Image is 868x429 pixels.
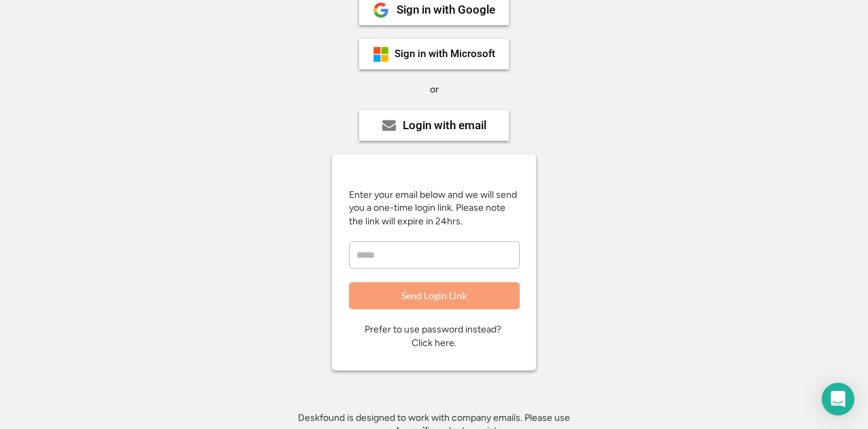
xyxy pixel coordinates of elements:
div: Sign in with Google [397,4,495,16]
div: Enter your email below and we will send you a one-time login link. Please note the link will expi... [349,188,519,228]
div: Login with email [403,120,486,131]
div: or [430,83,439,97]
button: Send Login Link [349,282,520,309]
div: Sign in with Microsoft [395,49,495,59]
img: ms-symbollockup_mssymbol_19.png [373,46,389,63]
div: Open Intercom Messenger [822,383,854,415]
div: Prefer to use password instead? Click here. [365,323,503,349]
img: 1024px-Google__G__Logo.svg.png [373,2,389,18]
